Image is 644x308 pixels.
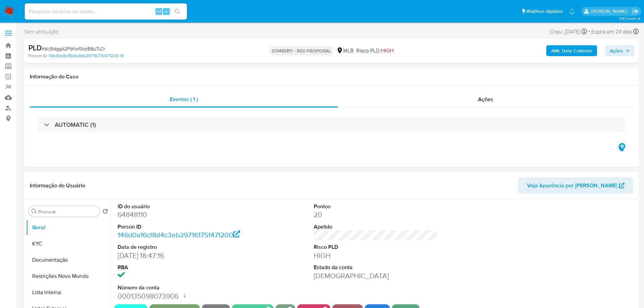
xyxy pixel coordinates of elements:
button: Veja Aparência por [PERSON_NAME] [518,177,633,194]
div: Criou: [DATE] [550,27,587,36]
span: - [588,27,590,36]
span: Expira em 24 dias [591,28,632,35]
button: Documentação [26,252,111,268]
p: lucas.portella@mercadolivre.com [591,8,629,15]
input: Procurar [38,209,97,215]
dd: HIGH [314,251,438,260]
a: 146d0a16cf8d4c3eb29716175147f200 [118,230,240,240]
b: AML Data Collector [551,45,592,56]
span: # aVj5dggA2FbYwf0ozB8u7LCr [42,45,105,52]
dt: Número da conta [118,284,242,291]
dd: [DEMOGRAPHIC_DATA] [314,271,438,281]
h1: Informação do Usuário [30,182,85,189]
span: Ações [610,45,623,56]
button: AML Data Collector [546,45,597,56]
div: MLB [336,47,354,54]
dt: Risco PLD [314,243,438,251]
a: Notificações [569,8,575,14]
dt: Pontos [314,203,438,210]
span: Ações [478,95,493,103]
button: KYC [26,236,111,252]
span: Alt [156,8,162,15]
button: Geral [26,219,111,236]
div: AUTOMATIC (1) [38,117,625,133]
span: Atalhos rápidos [526,8,563,15]
button: search-icon [170,7,184,16]
dt: Data de registro [118,243,242,251]
dd: 64848110 [118,210,242,219]
dd: [DATE] 18:47:16 [118,251,242,260]
input: Pesquise usuários ou casos... [25,7,187,16]
dd: 20 [314,210,438,219]
span: Sem atribuição [24,28,58,35]
button: Lista Interna [26,284,111,301]
span: s [165,8,167,15]
a: 146d0a16cf8d4c3eb29716175147f200 [48,53,123,59]
dt: ID do usuário [118,203,242,210]
dd: 000135098073906 [118,291,242,301]
h3: AUTOMATIC (1) [55,121,96,128]
dt: RBA [118,264,242,271]
button: Procurar [31,209,37,214]
dt: Apelido [314,223,438,231]
a: Sair [632,8,639,15]
span: Risco PLD: [356,47,393,54]
button: Retornar ao pedido padrão [102,209,108,216]
b: Person ID [28,53,47,59]
b: PLD [28,42,42,53]
dt: Person ID [118,223,242,231]
button: Ações [605,45,635,56]
h1: Informação do Caso [30,73,633,80]
span: HIGH [381,47,393,54]
span: Veja Aparência por [PERSON_NAME] [527,177,617,194]
dt: Estado da conta [314,264,438,271]
span: Eventos ( 1 ) [170,95,198,103]
button: Restrições Novo Mundo [26,268,111,284]
p: STANDBY - ROI PROPOSAL [269,46,334,55]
